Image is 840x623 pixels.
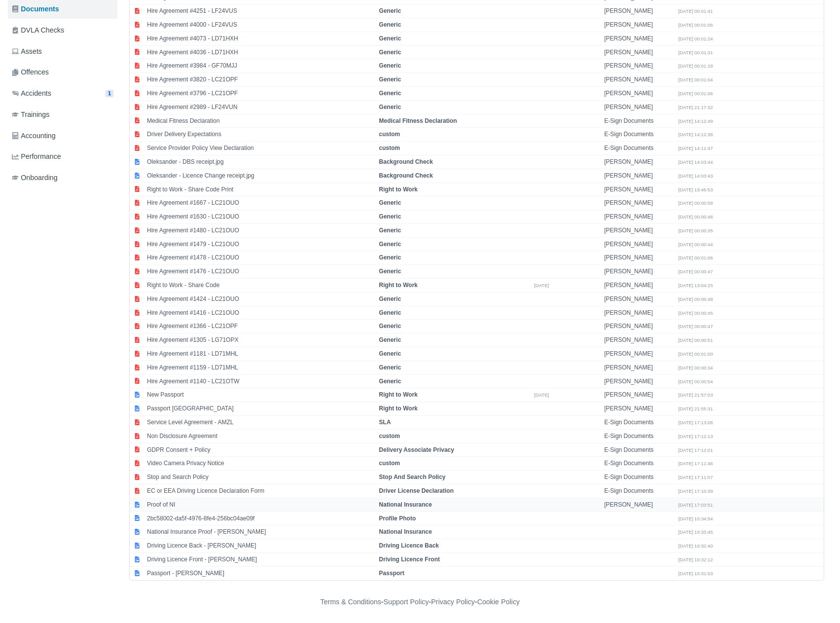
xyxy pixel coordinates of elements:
[145,320,376,333] td: Hire Agreement #1366 - LC21OPF
[145,4,376,18] td: Hire Agreement #4251 - LF24VUS
[145,471,376,484] td: Stop and Search Policy
[602,347,676,361] td: [PERSON_NAME]
[602,142,676,155] td: E-Sign Documents
[602,429,676,443] td: E-Sign Documents
[145,183,376,196] td: Right to Work - Share Code Print
[145,237,376,251] td: Hire Agreement #1479 - LC21OUO
[145,361,376,374] td: Hire Agreement #1159 - LD71MHL
[379,391,417,398] strong: Right to Work
[379,542,438,549] strong: Driving Licence Back
[602,498,676,512] td: [PERSON_NAME]
[145,443,376,457] td: GDPR Consent + Policy
[145,402,376,416] td: Passport [GEOGRAPHIC_DATA]
[678,214,713,220] small: [DATE] 00:00:48
[678,324,713,329] small: [DATE] 00:00:47
[379,76,401,83] strong: Generic
[379,474,445,480] strong: Stop And Search Policy
[145,279,376,293] td: Right to Work - Share Code
[145,100,376,114] td: Hire Agreement #2989 - LF24VUN
[602,306,676,320] td: [PERSON_NAME]
[602,251,676,265] td: [PERSON_NAME]
[678,365,713,370] small: [DATE] 00:00:34
[379,117,457,124] strong: Medical Fitness Declaration
[602,484,676,498] td: E-Sign Documents
[145,525,376,539] td: National Insurance Proof - [PERSON_NAME]
[678,159,713,165] small: [DATE] 14:03:44
[145,86,376,100] td: Hire Agreement #3796 - LC21OPF
[379,433,400,440] strong: custom
[12,25,64,36] span: DVLA Checks
[379,90,401,97] strong: Generic
[320,598,381,606] a: Terms & Conditions
[145,429,376,443] td: Non Disclosure Agreement
[379,336,401,343] strong: Generic
[145,45,376,59] td: Hire Agreement #4036 - LD71HXH
[678,255,713,260] small: [DATE] 00:01:06
[145,265,376,279] td: Hire Agreement #1476 - LC21OUO
[8,63,117,82] a: Offences
[379,241,401,248] strong: Generic
[145,388,376,402] td: New Passport
[379,49,401,56] strong: Generic
[379,186,417,193] strong: Right to Work
[12,46,42,57] span: Assets
[379,501,432,508] strong: National Insurance
[145,347,376,361] td: Hire Agreement #1181 - LD71MHL
[678,187,713,192] small: [DATE] 19:46:53
[379,323,401,330] strong: Generic
[379,309,401,316] strong: Generic
[12,67,49,78] span: Offences
[145,512,376,525] td: 2bc58002-da5f-4976-8fe4-256bc04ae09f
[602,210,676,224] td: [PERSON_NAME]
[12,88,51,99] span: Accidents
[106,90,113,97] span: 1
[384,598,429,606] a: Support Policy
[678,228,713,233] small: [DATE] 00:00:35
[145,223,376,237] td: Hire Agreement #1480 - LC21OUO
[678,406,713,411] small: [DATE] 21:55:31
[145,292,376,306] td: Hire Agreement #1424 - LC21OUO
[602,32,676,45] td: [PERSON_NAME]
[8,147,117,166] a: Performance
[145,416,376,430] td: Service Level Agreement - AMZL
[678,447,713,453] small: [DATE] 17:12:01
[602,333,676,347] td: [PERSON_NAME]
[379,556,439,563] strong: Driving Licence Front
[678,63,713,69] small: [DATE] 00:01:18
[145,306,376,320] td: Hire Agreement #1416 - LC21OUO
[678,337,713,343] small: [DATE] 00:00:51
[431,598,475,606] a: Privacy Policy
[534,283,549,288] small: [DATE]
[12,172,58,183] span: Onboarding
[8,168,117,187] a: Onboarding
[12,3,59,15] span: Documents
[678,173,713,179] small: [DATE] 14:03:43
[791,576,840,623] div: Chat Widget
[602,114,676,128] td: E-Sign Documents
[678,50,713,55] small: [DATE] 00:01:31
[379,145,400,151] strong: custom
[678,91,713,96] small: [DATE] 00:01:06
[145,498,376,512] td: Proof of NI
[379,295,401,302] strong: Generic
[379,570,404,577] strong: Passport
[602,18,676,32] td: [PERSON_NAME]
[379,282,417,289] strong: Right to Work
[379,378,401,385] strong: Generic
[602,4,676,18] td: [PERSON_NAME]
[602,155,676,169] td: [PERSON_NAME]
[602,402,676,416] td: [PERSON_NAME]
[379,254,401,261] strong: Generic
[602,388,676,402] td: [PERSON_NAME]
[602,73,676,87] td: [PERSON_NAME]
[534,392,549,398] small: [DATE]
[678,543,713,549] small: [DATE] 10:32:40
[602,279,676,293] td: [PERSON_NAME]
[379,21,401,28] strong: Generic
[145,210,376,224] td: Hire Agreement #1630 - LC21OUO
[379,158,433,165] strong: Background Check
[145,196,376,210] td: Hire Agreement #1667 - LC21OUO
[678,351,713,357] small: [DATE] 00:01:00
[12,109,49,120] span: Trainings
[602,128,676,142] td: E-Sign Documents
